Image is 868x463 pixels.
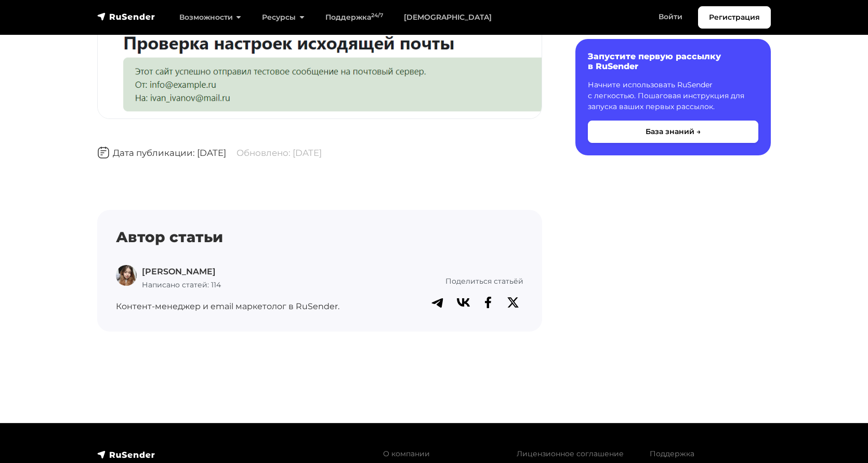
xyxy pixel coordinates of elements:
[698,6,771,29] a: Регистрация
[142,265,221,279] p: [PERSON_NAME]
[383,449,430,458] a: О компании
[575,39,771,155] a: Запустите первую рассылку в RuSender Начните использовать RuSender с легкостью. Пошаговая инструк...
[97,147,110,159] img: Дата публикации
[116,300,348,313] p: Контент-менеджер и email маркетолог в RuSender.
[361,275,523,287] p: Поделиться статьёй
[648,6,693,28] a: Войти
[97,11,155,22] img: RuSender
[371,12,383,19] sup: 24/7
[169,7,252,28] a: Возможности
[393,7,502,28] a: [DEMOGRAPHIC_DATA]
[588,80,758,112] p: Начните использовать RuSender с легкостью. Пошаговая инструкция для запуска ваших первых рассылок.
[236,148,322,158] span: Обновлено: [DATE]
[517,449,624,458] a: Лицензионное соглашение
[588,51,758,71] h6: Запустите первую рассылку в RuSender
[588,121,758,143] button: База знаний →
[315,7,393,28] a: Поддержка24/7
[252,7,314,28] a: Ресурсы
[116,229,523,246] h4: Автор статьи
[650,449,694,458] a: Поддержка
[97,449,155,460] img: RuSender
[142,280,221,289] span: Написано статей: 114
[97,148,226,158] span: Дата публикации: [DATE]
